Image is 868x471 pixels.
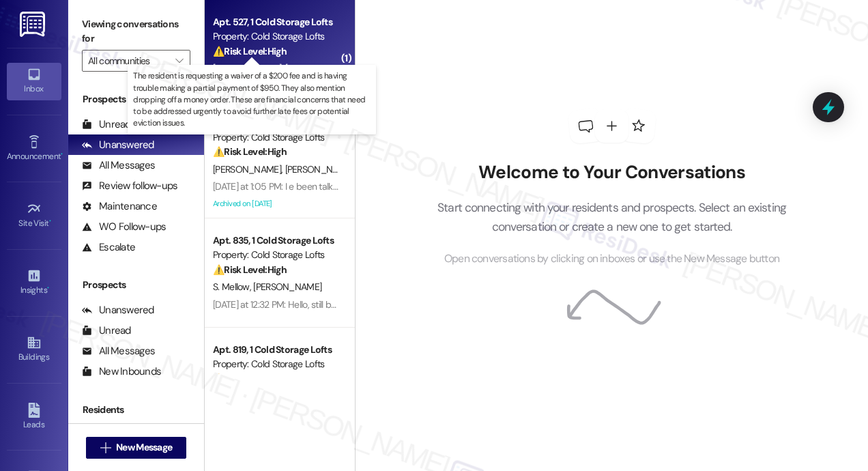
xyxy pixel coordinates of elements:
[212,195,341,212] div: Archived on [DATE]
[20,12,48,37] img: ResiDesk Logo
[82,14,190,50] label: Viewing conversations for
[88,50,169,72] input: All communities
[213,248,339,262] div: Property: Cold Storage Lofts
[213,145,287,158] strong: ⚠️ Risk Level: High
[213,233,339,248] div: Apt. 835, 1 Cold Storage Lofts
[213,130,339,145] div: Property: Cold Storage Lofts
[285,163,353,175] span: [PERSON_NAME]
[213,263,287,276] strong: ⚠️ Risk Level: High
[213,298,492,311] div: [DATE] at 12:32 PM: Hello, still being charged garage rent for the month?
[213,45,287,57] strong: ⚠️ Risk Level: High
[285,62,358,74] span: [PERSON_NAME]
[213,281,253,293] span: S. Mellow
[68,403,204,417] div: Residents
[82,179,177,193] div: Review follow-ups
[417,162,807,184] h2: Welcome to Your Conversations
[213,15,339,29] div: Apt. 527, 1 Cold Storage Lofts
[7,264,61,301] a: Insights •
[82,117,131,132] div: Unread
[417,198,807,237] p: Start connecting with your residents and prospects. Select an existing conversation or create a n...
[133,70,371,129] p: The resident is requesting a waiver of a $200 fee and is having trouble making a partial payment ...
[175,55,183,66] i: 
[100,442,111,453] i: 
[86,437,187,459] button: New Message
[68,278,204,292] div: Prospects
[82,158,155,173] div: All Messages
[213,62,285,74] span: [PERSON_NAME]
[82,365,161,379] div: New Inbounds
[68,92,204,106] div: Prospects + Residents
[213,357,339,371] div: Property: Cold Storage Lofts
[82,344,155,358] div: All Messages
[213,29,339,44] div: Property: Cold Storage Lofts
[82,303,154,317] div: Unanswered
[7,331,61,368] a: Buildings
[7,399,61,436] a: Leads
[253,281,321,293] span: [PERSON_NAME]
[213,180,433,192] div: [DATE] at 1:05 PM: I e been talking with [PERSON_NAME]
[82,199,157,214] div: Maintenance
[213,343,339,357] div: Apt. 819, 1 Cold Storage Lofts
[82,240,135,255] div: Escalate
[7,197,61,234] a: Site Visit •
[47,283,49,293] span: •
[82,138,154,152] div: Unanswered
[61,149,63,159] span: •
[213,373,287,385] strong: ⚠️ Risk Level: High
[213,163,285,175] span: [PERSON_NAME]
[116,440,172,455] span: New Message
[444,251,779,268] span: Open conversations by clicking on inboxes or use the New Message button
[7,63,61,100] a: Inbox
[49,216,51,226] span: •
[82,220,166,234] div: WO Follow-ups
[82,324,131,338] div: Unread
